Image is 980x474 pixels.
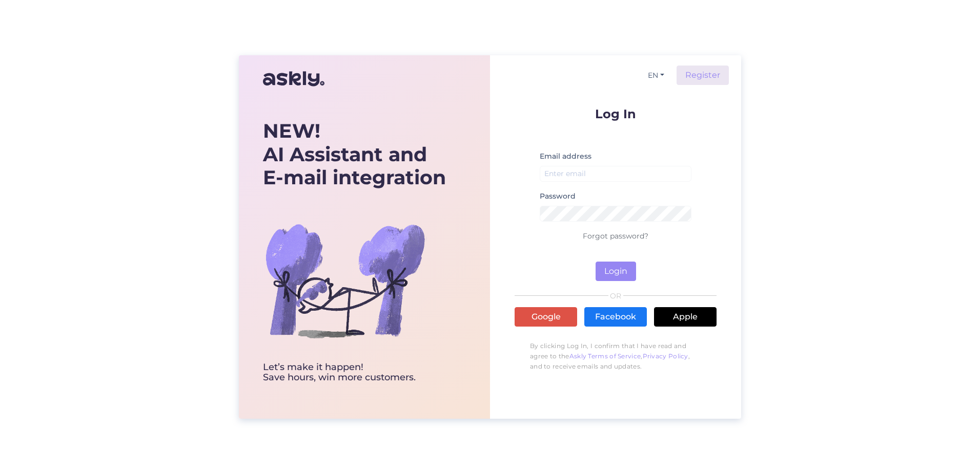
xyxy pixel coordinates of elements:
[263,119,446,189] div: AI Assistant and E-mail integration
[677,66,729,85] a: Register
[540,151,591,162] label: Email address
[584,307,647,327] a: Facebook
[263,119,320,143] b: NEW!
[515,307,577,327] a: Google
[540,191,576,202] label: Password
[263,67,324,91] img: Askly
[596,262,636,281] button: Login
[263,362,446,383] div: Let’s make it happen! Save hours, win more customers.
[515,107,717,120] p: Log In
[654,307,717,327] a: Apple
[608,292,623,299] span: OR
[515,336,717,377] p: By clicking Log In, I confirm that I have read and agree to the , , and to receive emails and upd...
[263,199,427,362] img: bg-askly
[569,352,641,360] a: Askly Terms of Service
[583,231,648,241] a: Forgot password?
[540,166,691,182] input: Enter email
[644,68,668,83] button: EN
[643,352,688,360] a: Privacy Policy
